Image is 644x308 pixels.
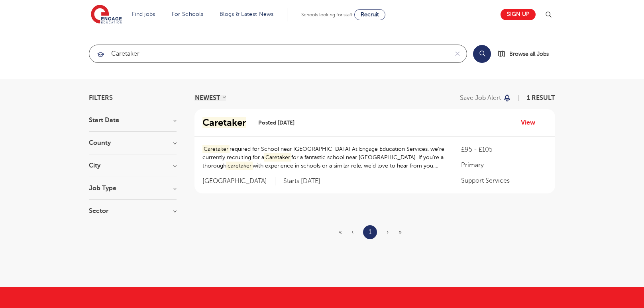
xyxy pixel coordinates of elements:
[351,228,353,236] span: ‹
[283,177,320,185] p: Starts [DATE]
[226,162,253,170] mark: caretaker
[91,5,122,25] img: Engage Education
[89,45,448,62] input: Submit
[473,45,491,63] button: Search
[264,153,291,162] mark: Caretaker
[258,119,295,127] span: Posted [DATE]
[89,117,177,123] h3: Start Date
[369,227,371,237] a: 1
[301,12,353,18] span: Schools looking for staff
[461,176,547,185] p: Support Services
[497,49,555,58] a: Browse all Jobs
[202,177,275,185] span: [GEOGRAPHIC_DATA]
[89,208,177,214] h3: Sector
[89,95,113,101] span: Filters
[460,95,501,101] p: Save job alert
[89,162,177,169] h3: City
[521,117,541,128] a: View
[202,145,445,170] p: required for School near [GEOGRAPHIC_DATA] At Engage Education Services, we’re currently recruiti...
[461,160,547,170] p: Primary
[220,11,274,17] a: Blogs & Latest News
[509,49,549,58] span: Browse all Jobs
[387,228,389,236] span: ›
[89,185,177,191] h3: Job Type
[172,11,203,17] a: For Schools
[132,11,155,17] a: Find jobs
[399,228,402,236] span: »
[89,45,467,63] div: Submit
[202,145,230,153] mark: Caretaker
[354,9,385,20] a: Recruit
[361,12,379,18] span: Recruit
[89,140,177,146] h3: County
[339,228,342,236] span: «
[460,95,511,101] button: Save job alert
[527,94,555,101] span: 1 result
[448,45,467,62] button: Clear
[202,117,246,128] mark: Caretaker
[501,9,536,20] a: Sign up
[202,117,252,129] a: Caretaker
[461,145,547,154] p: £95 - £105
